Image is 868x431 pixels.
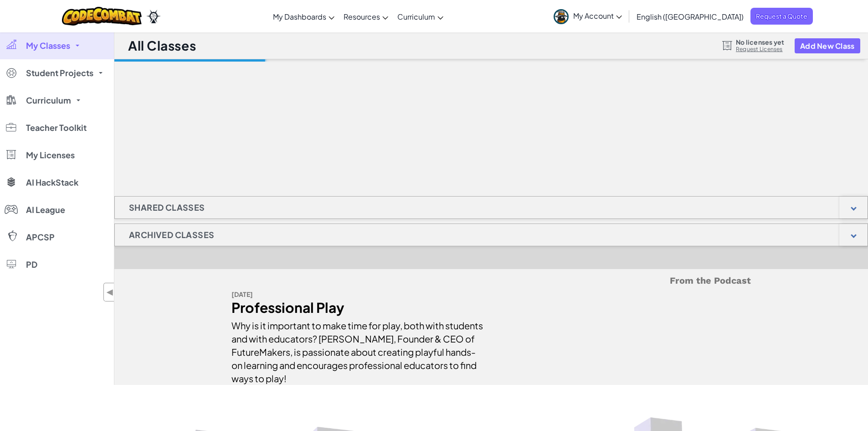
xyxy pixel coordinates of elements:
span: AI League [26,206,65,214]
img: CodeCombat logo [62,7,142,26]
span: Teacher Toolkit [26,124,87,132]
button: Add New Class [795,38,860,53]
a: English ([GEOGRAPHIC_DATA]) [632,4,748,29]
span: My Account [573,11,622,21]
span: Resources [344,12,380,21]
span: My Dashboards [273,12,326,21]
img: Ozaria [146,10,161,23]
div: Why is it important to make time for play, both with students and with educators? [PERSON_NAME], ... [231,314,484,385]
span: No licenses yet [736,38,784,46]
span: English ([GEOGRAPHIC_DATA]) [637,12,744,21]
div: Professional Play [231,301,484,314]
h1: All Classes [128,37,196,54]
a: My Account [549,2,627,31]
a: My Dashboards [268,4,339,29]
span: My Licenses [26,151,75,159]
a: Curriculum [393,4,448,29]
span: Curriculum [397,12,435,21]
a: Request Licenses [736,46,784,53]
span: Student Projects [26,69,93,77]
h1: Shared Classes [115,196,219,219]
span: My Classes [26,42,70,50]
span: ◀ [106,286,114,299]
a: Resources [339,4,393,29]
div: [DATE] [231,288,484,301]
h5: From the Podcast [231,274,751,288]
img: avatar [554,9,569,24]
a: Request a Quote [750,8,813,25]
h1: Archived Classes [115,223,228,246]
span: Curriculum [26,96,71,104]
span: AI HackStack [26,178,78,187]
